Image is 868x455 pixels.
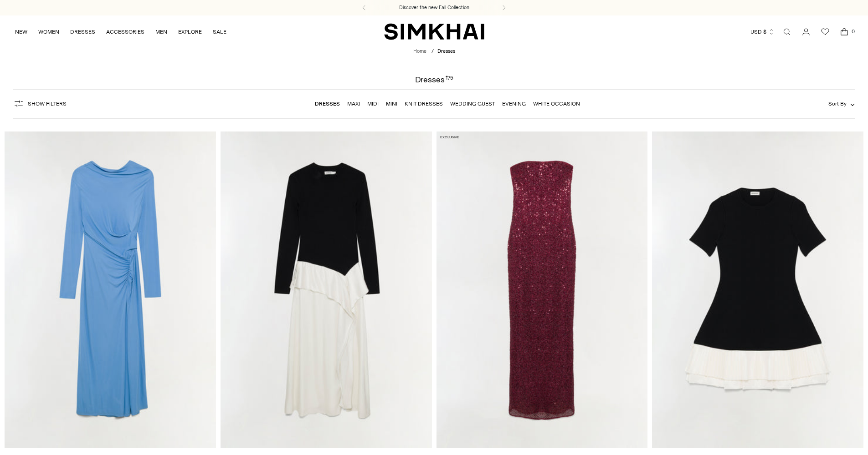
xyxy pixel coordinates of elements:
[155,22,167,42] a: MEN
[533,101,580,107] a: White Occasion
[415,76,453,84] h1: Dresses
[178,22,202,42] a: EXPLORE
[367,101,379,107] a: Midi
[816,23,834,41] a: Wishlist
[778,23,796,41] a: Open search modal
[431,48,434,56] div: /
[502,101,526,107] a: Evening
[437,48,455,54] span: Dresses
[38,22,59,42] a: WOMEN
[399,4,469,11] a: Discover the new Fall Collection
[828,99,855,109] button: Sort By
[828,101,847,107] span: Sort By
[797,23,815,41] a: Go to the account page
[315,101,340,107] a: Dresses
[5,131,216,448] a: Ferrera Draped Jersey Midi Dress
[450,101,495,107] a: Wedding Guest
[384,23,484,40] a: SIMKHAI
[28,101,67,107] span: Show Filters
[405,101,443,107] a: Knit Dresses
[652,131,863,448] a: Lorin Taffeta Knit Midi Dress
[106,22,144,42] a: ACCESSORIES
[750,22,775,42] button: USD $
[413,48,455,56] nav: breadcrumbs
[835,23,853,41] a: Open cart modal
[13,96,67,111] button: Show Filters
[315,94,580,113] nav: Linked collections
[15,22,27,42] a: NEW
[386,101,397,107] a: Mini
[413,48,426,54] a: Home
[213,22,226,42] a: SALE
[70,22,95,42] a: DRESSES
[437,131,648,448] a: Xyla Sequin Gown
[849,27,857,35] span: 0
[221,131,432,448] a: Ornella Knit Satin Midi Dress
[347,101,360,107] a: Maxi
[446,76,453,84] div: 175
